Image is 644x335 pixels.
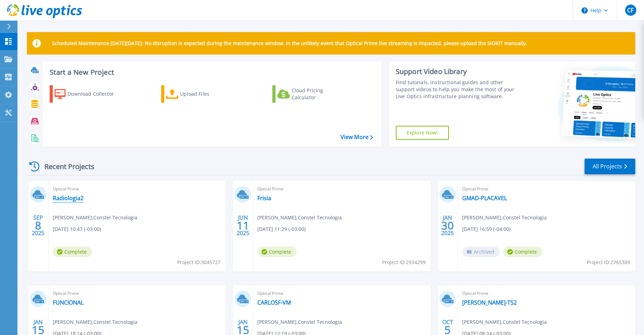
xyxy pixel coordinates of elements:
[53,214,137,221] span: [PERSON_NAME] , Constel Tecnologia
[257,185,426,193] span: Optical Prime
[53,318,137,326] span: [PERSON_NAME] , Constel Tecnologia
[50,68,373,76] h3: Start a New Project
[396,79,521,100] div: Find tutorials, instructional guides and other support videos to help you make the most of your L...
[272,85,350,103] a: Cloud Pricing Calculator
[257,290,426,297] span: Optical Prime
[462,185,631,193] span: Optical Prime
[177,258,221,266] span: Project ID: 3045727
[396,67,521,76] div: Support Video Library
[53,299,84,306] a: FUNCIONAL
[292,87,348,101] div: Cloud Pricing Calculator
[35,223,41,228] span: 8
[587,258,630,266] span: Project ID: 2765309
[627,7,634,13] span: CF
[161,85,239,103] a: Upload Files
[53,195,84,202] a: Radiologia2
[257,318,342,326] span: [PERSON_NAME] , Constel Tecnologia
[32,327,44,333] span: 15
[396,126,449,140] a: Explore Now!
[180,87,236,101] div: Upload Files
[257,195,271,202] a: Frisia
[53,185,222,193] span: Optical Prime
[257,247,296,257] span: Complete
[50,85,128,103] a: Download Collector
[441,213,454,238] div: JAN 2025
[441,223,454,228] span: 30
[237,223,249,228] span: 11
[257,299,291,306] a: CARLOSF-VM
[585,159,635,174] a: All Projects
[31,213,45,238] div: SEP 2025
[462,318,547,326] span: [PERSON_NAME] , Constel Tecnologia
[53,225,101,233] span: [DATE] 10:47 (-03:00)
[237,327,249,333] span: 15
[257,214,342,221] span: [PERSON_NAME] , Constel Tecnologia
[444,327,451,333] span: 5
[462,299,517,306] a: [PERSON_NAME]-TS2
[462,247,500,257] span: Archived
[462,214,547,221] span: [PERSON_NAME] , Constel Tecnologia
[67,87,123,101] div: Download Collector
[341,134,373,140] a: View More
[53,290,222,297] span: Optical Prime
[27,158,104,175] div: Recent Projects
[462,195,507,202] a: GMAD-PLACAVEL
[462,290,631,297] span: Optical Prime
[462,225,510,233] span: [DATE] 16:59 (-04:00)
[257,225,306,233] span: [DATE] 11:29 (-03:00)
[236,213,250,238] div: JUN 2025
[53,247,92,257] span: Complete
[503,247,542,257] span: Complete
[52,41,527,46] p: Scheduled Maintenance [DATE][DATE]: No disruption is expected during the maintenance window. In t...
[382,258,425,266] span: Project ID: 2934299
